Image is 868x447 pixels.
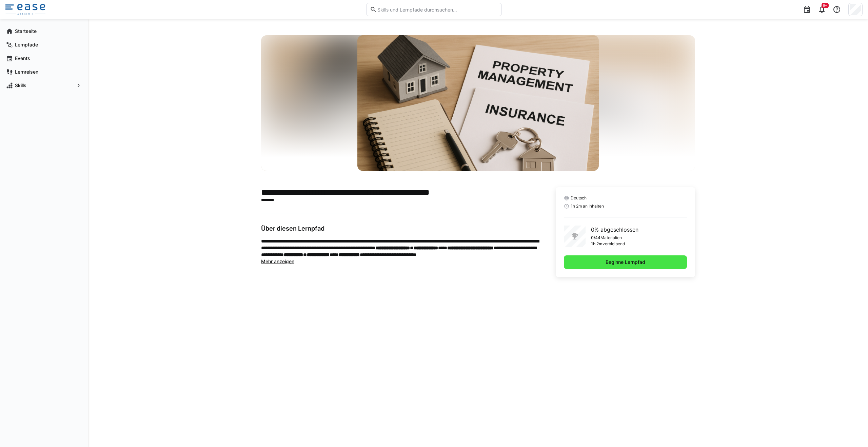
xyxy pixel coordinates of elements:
button: Beginne Lernpfad [564,255,687,269]
span: Mehr anzeigen [261,258,294,264]
p: Materialien [600,235,622,240]
span: 9+ [823,3,827,7]
p: 1h 2m [591,241,603,247]
p: 0/44 [591,235,600,240]
p: verbleibend [603,241,625,247]
span: 1h 2m an Inhalten [571,203,604,209]
h3: Über diesen Lernpfad [261,225,539,232]
p: 0% abgeschlossen [591,226,638,234]
span: Beginne Lernpfad [605,259,646,266]
span: Deutsch [571,195,587,201]
input: Skills und Lernpfade durchsuchen… [377,6,498,13]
